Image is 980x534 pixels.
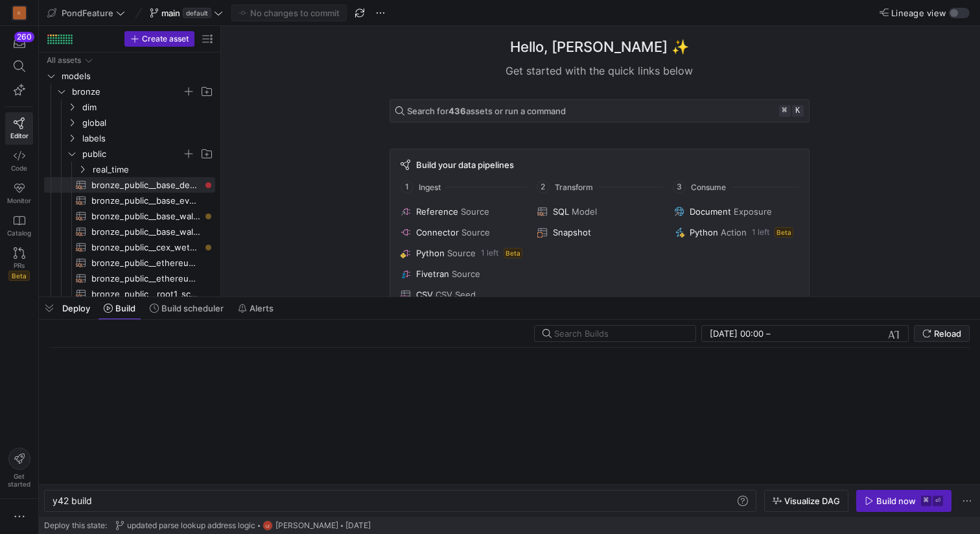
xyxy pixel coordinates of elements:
[44,286,215,302] div: Press SPACE to select this row.
[44,208,215,224] a: bronze_public__base_wallet_token_balance_history​​​​​​​​​​
[44,224,215,239] a: bronze_public__base_wallet_token_balance_now​​​​​​​​​​
[416,160,514,170] span: Build your data pipelines
[345,521,371,530] span: [DATE]
[734,206,772,217] span: Exposure
[710,328,764,339] input: Start datetime
[449,106,466,116] strong: 436
[398,266,527,282] button: FivetranSource
[690,206,731,217] span: Document
[44,162,215,177] div: Press SPACE to select this row.
[44,521,107,530] span: Deploy this state:
[416,269,449,279] span: Fivetran
[690,227,718,237] span: Python
[856,490,951,512] button: Build now⌘⏎
[44,99,215,115] div: Press SPACE to select this row.
[72,84,182,99] span: bronze
[44,239,215,255] div: Press SPACE to select this row.
[44,146,215,162] div: Press SPACE to select this row.
[112,517,374,534] button: updated parse lookup address logicLZ[PERSON_NAME][DATE]
[62,69,213,84] span: models
[98,297,141,319] button: Build
[5,210,33,242] a: Catalog
[764,490,848,512] button: Visualize DAG
[398,204,527,219] button: ReferenceSource
[914,325,970,342] button: Reload
[876,496,916,506] div: Build now
[62,303,90,313] span: Deploy
[91,287,200,302] span: bronze_public__root1_schedular_vars​​​​​​​​​​
[91,240,200,255] span: bronze_public__cex_weth_minute_price​​​​​​​​​​
[461,227,490,237] span: Source
[390,63,810,79] div: Get started with the quick links below
[535,204,664,219] button: SQLModel
[82,115,213,130] span: global
[52,495,92,506] span: y42 build
[504,248,522,258] span: Beta
[671,225,800,240] button: PythonAction1 leftBeta
[921,496,931,506] kbd: ⌘
[232,297,279,319] button: Alerts
[752,228,769,237] span: 1 left
[93,162,213,177] span: real_time
[115,303,135,313] span: Build
[510,36,689,58] h1: Hello, [PERSON_NAME] ✨
[5,177,33,210] a: Monitor
[44,193,215,208] a: bronze_public__base_event_deposit_address​​​​​​​​​​
[779,105,791,117] kbd: ⌘
[8,271,30,281] span: Beta
[44,84,215,99] div: Press SPACE to select this row.
[13,6,26,19] div: C
[142,34,189,43] span: Create asset
[91,209,200,224] span: bronze_public__base_wallet_token_balance_history​​​​​​​​​​
[62,8,113,18] span: PondFeature
[262,520,273,531] div: LZ
[44,130,215,146] div: Press SPACE to select this row.
[10,132,29,140] span: Editor
[553,227,591,237] span: Snapshot
[452,269,480,279] span: Source
[82,147,182,162] span: public
[44,115,215,130] div: Press SPACE to select this row.
[934,328,961,339] span: Reload
[14,32,34,42] div: 260
[416,289,433,300] span: CSV
[721,227,747,237] span: Action
[161,303,224,313] span: Build scheduler
[8,472,30,488] span: Get started
[91,178,200,193] span: bronze_public__base_dex_swaps​​​​​​​​​​
[5,112,33,145] a: Editor
[44,193,215,208] div: Press SPACE to select this row.
[11,164,27,172] span: Code
[461,206,489,217] span: Source
[82,100,213,115] span: dim
[416,206,458,217] span: Reference
[44,286,215,302] a: bronze_public__root1_schedular_vars​​​​​​​​​​
[5,145,33,177] a: Code
[766,328,771,339] span: –
[91,256,200,271] span: bronze_public__ethereum_dex_swaps​​​​​​​​​​
[14,261,25,269] span: PRs
[554,328,685,339] input: Search Builds
[91,225,200,239] span: bronze_public__base_wallet_token_balance_now​​​​​​​​​​
[82,131,213,146] span: labels
[44,271,215,286] a: bronze_public__ethereum_wallet_token_balance_now​​​​​​​​​​
[436,289,476,300] span: CSV Seed
[572,206,597,217] span: Model
[5,31,33,55] button: 260
[44,224,215,239] div: Press SPACE to select this row.
[44,68,215,84] div: Press SPACE to select this row.
[146,5,226,21] button: maindefault
[127,521,255,530] span: updated parse lookup address logic
[390,99,810,123] button: Search for436assets or run a command⌘k
[792,105,804,117] kbd: k
[44,239,215,255] a: bronze_public__cex_weth_minute_price​​​​​​​​​​
[124,31,194,47] button: Create asset
[44,255,215,271] a: bronze_public__ethereum_dex_swaps​​​​​​​​​​
[44,177,215,193] a: bronze_public__base_dex_swaps​​​​​​​​​​
[447,248,476,258] span: Source
[44,271,215,286] div: Press SPACE to select this row.
[44,53,215,68] div: Press SPACE to select this row.
[5,2,33,24] a: C
[500,409,519,428] img: logo.gif
[144,297,229,319] button: Build scheduler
